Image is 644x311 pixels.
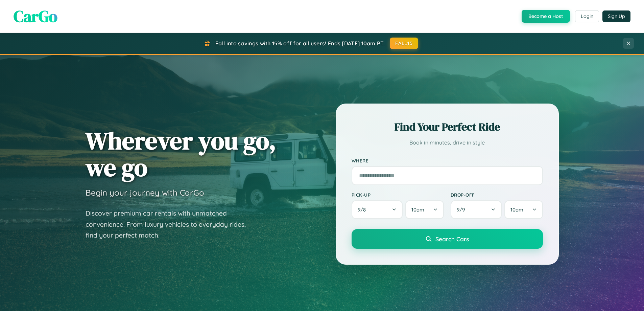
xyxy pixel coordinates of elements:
[390,38,418,49] button: FALL15
[352,229,543,249] button: Search Cars
[457,206,468,213] span: 9 / 9
[451,200,502,219] button: 9/9
[411,206,424,213] span: 10am
[510,206,523,213] span: 10am
[435,235,469,243] span: Search Cars
[522,10,570,23] button: Become a Host
[504,200,543,219] button: 10am
[451,192,543,198] label: Drop-off
[352,200,403,219] button: 9/8
[14,5,57,27] span: CarGo
[352,138,543,148] p: Book in minutes, drive in style
[86,187,204,198] h3: Begin your journey with CarGo
[86,208,255,241] p: Discover premium car rentals with unmatched convenience. From luxury vehicles to everyday rides, ...
[405,200,444,219] button: 10am
[358,206,369,213] span: 9 / 8
[575,10,599,22] button: Login
[86,127,276,181] h1: Wherever you go, we go
[215,40,385,47] span: Fall into savings with 15% off for all users! Ends [DATE] 10am PT.
[352,158,543,163] label: Where
[352,119,543,134] h2: Find Your Perfect Ride
[352,192,444,198] label: Pick-up
[602,10,630,22] button: Sign Up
